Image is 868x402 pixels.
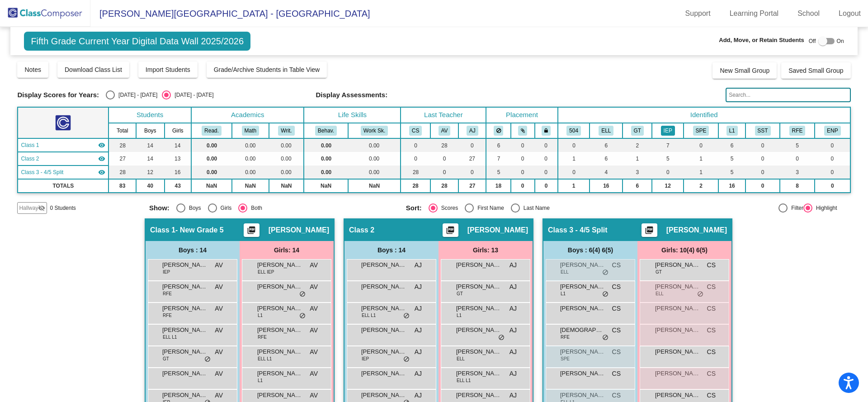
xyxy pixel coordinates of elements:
[217,204,232,212] div: Girls
[232,152,269,166] td: 0.00
[98,155,105,162] mat-icon: visibility
[163,269,170,275] span: IEP
[18,152,108,166] td: Ana Johnson - No Class Name
[458,138,486,152] td: 0
[474,204,504,212] div: First Name
[310,369,318,378] span: AV
[809,37,816,45] span: Off
[560,260,605,270] span: [PERSON_NAME]
[401,179,430,193] td: 28
[642,223,657,237] button: Print Students Details
[21,141,39,149] span: Class 1
[361,282,406,291] span: [PERSON_NAME]
[511,179,535,193] td: 0
[509,347,517,357] span: AJ
[652,123,684,138] th: Individualized Education Plan-Resource (or speech AND Resource)
[456,304,501,313] span: [PERSON_NAME]
[520,204,550,212] div: Last Name
[486,152,510,166] td: 7
[456,260,501,270] span: [PERSON_NAME]
[543,241,637,259] div: Boys : 6(4) 6(5)
[693,126,709,136] button: SPE
[652,138,684,152] td: 7
[558,166,590,179] td: 0
[590,123,623,138] th: English Language Learner
[98,169,105,176] mat-icon: visibility
[258,334,267,341] span: RFE
[278,126,294,136] button: Writ.
[269,138,304,152] td: 0.00
[745,152,780,166] td: 0
[17,61,48,78] button: Notes
[21,155,39,163] span: Class 2
[269,152,304,166] td: 0.00
[712,62,777,79] button: New Small Group
[162,369,208,378] span: [PERSON_NAME]
[191,179,232,193] td: NaN
[788,204,803,212] div: Filter
[612,304,621,313] span: CS
[207,61,327,78] button: Grade/Archive Students in Table View
[560,347,605,356] span: [PERSON_NAME]
[661,126,675,136] button: IEP
[623,166,652,179] td: 3
[815,166,850,179] td: 0
[348,138,401,152] td: 0.00
[108,166,136,179] td: 28
[535,123,558,138] th: Keep with teacher
[204,356,211,363] span: do_not_disturb_alt
[171,91,213,99] div: [DATE] - [DATE]
[215,369,223,378] span: AV
[163,355,169,362] span: GT
[458,123,486,138] th: Ana Johnson
[511,152,535,166] td: 0
[215,260,223,270] span: AV
[684,166,718,179] td: 1
[438,204,458,212] div: Scores
[486,166,510,179] td: 5
[138,61,198,78] button: Import Students
[718,166,745,179] td: 5
[348,179,401,193] td: NaN
[401,152,430,166] td: 0
[558,152,590,166] td: 1
[310,326,318,335] span: AV
[19,204,38,212] span: Hallway
[612,326,621,335] span: CS
[656,269,662,275] span: GT
[684,138,718,152] td: 0
[269,226,329,235] span: [PERSON_NAME]
[50,204,75,212] span: 0 Students
[535,138,558,152] td: 0
[191,138,232,152] td: 0.00
[406,203,656,213] mat-radio-group: Select an option
[258,312,263,319] span: L1
[362,312,376,319] span: ELL L1
[590,152,623,166] td: 6
[780,123,815,138] th: Reclassified Fluent English Proficient
[535,166,558,179] td: 0
[115,91,157,99] div: [DATE] - [DATE]
[146,241,240,259] div: Boys : 14
[745,166,780,179] td: 0
[439,126,451,136] button: AV
[623,179,652,193] td: 6
[162,304,208,313] span: [PERSON_NAME] Angeles [PERSON_NAME]
[722,6,786,21] a: Learning Portal
[316,91,388,99] span: Display Assessments:
[310,347,318,357] span: AV
[558,138,590,152] td: 0
[824,126,840,136] button: ENP
[163,312,172,319] span: RFE
[215,282,223,292] span: AV
[684,179,718,193] td: 2
[560,282,605,291] span: [PERSON_NAME]
[655,260,700,270] span: [PERSON_NAME]
[560,326,605,335] span: [DEMOGRAPHIC_DATA][PERSON_NAME]
[718,123,745,138] th: Level 1 Filled Out
[430,138,459,152] td: 28
[150,226,175,235] span: Class 1
[790,6,827,21] a: School
[108,138,136,152] td: 28
[812,204,837,212] div: Highlight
